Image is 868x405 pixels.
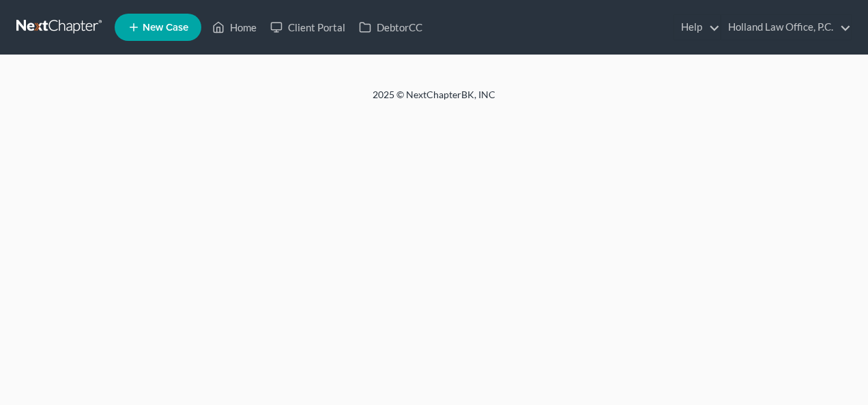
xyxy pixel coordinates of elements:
[352,15,429,40] a: DebtorCC
[721,15,851,40] a: Holland Law Office, P.C.
[45,88,823,112] div: 2025 © NextChapterBK, INC
[674,15,720,40] a: Help
[205,15,263,40] a: Home
[263,15,352,40] a: Client Portal
[115,14,201,41] new-legal-case-button: New Case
